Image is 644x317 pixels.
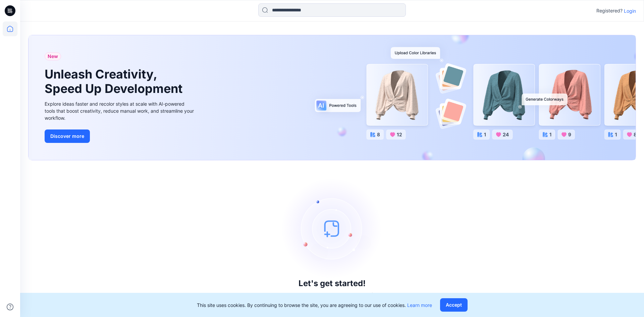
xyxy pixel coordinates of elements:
span: New [48,52,58,60]
h1: Unleash Creativity, Speed Up Development [45,67,185,96]
p: Login [624,7,636,14]
p: Registered? [596,7,623,15]
a: Learn more [407,302,432,308]
button: Discover more [45,129,90,143]
p: This site uses cookies. By continuing to browse the site, you are agreeing to our use of cookies. [197,302,432,309]
p: Click New to add a style or create a folder. [277,291,387,299]
img: empty-state-image.svg [282,178,382,279]
a: Discover more [45,129,196,143]
h3: Let's get started! [299,279,366,288]
button: Accept [440,298,468,312]
div: Explore ideas faster and recolor styles at scale with AI-powered tools that boost creativity, red... [45,100,196,121]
